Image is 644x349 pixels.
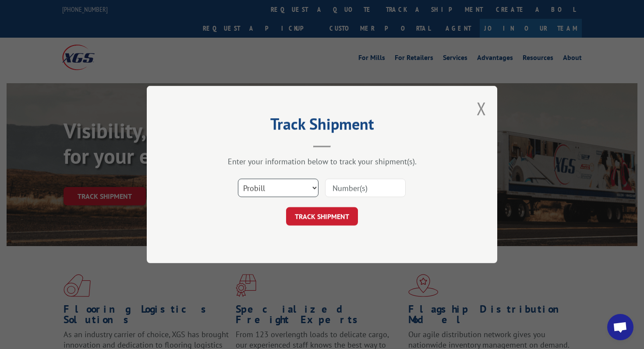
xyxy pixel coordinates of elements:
h2: Track Shipment [191,118,453,134]
button: Close modal [477,97,486,120]
input: Number(s) [325,179,406,197]
div: Open chat [607,314,633,340]
div: Enter your information below to track your shipment(s). [191,156,453,166]
button: TRACK SHIPMENT [286,207,358,226]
